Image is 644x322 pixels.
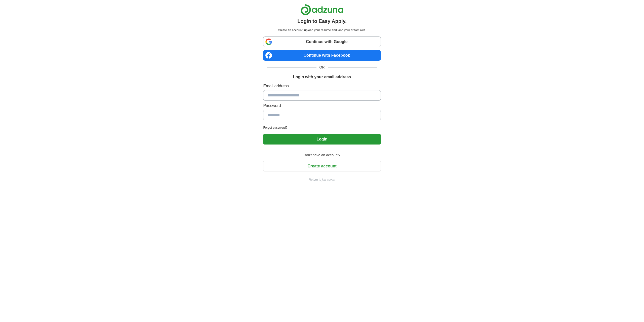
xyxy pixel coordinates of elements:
[264,28,380,32] p: Create an account, upload your resume and land your dream role.
[263,37,381,47] a: Continue with Google
[316,65,328,70] span: OR
[263,134,381,145] button: Login
[263,50,381,61] a: Continue with Facebook
[297,17,347,25] h1: Login to Easy Apply.
[263,83,381,89] label: Email address
[263,125,381,130] a: Forgot password?
[263,164,381,168] a: Create account
[301,153,344,158] span: Don't have an account?
[301,4,343,15] img: Adzuna logo
[263,177,381,182] a: Return to job advert
[263,161,381,171] button: Create account
[263,103,381,109] label: Password
[293,74,351,80] h1: Login with your email address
